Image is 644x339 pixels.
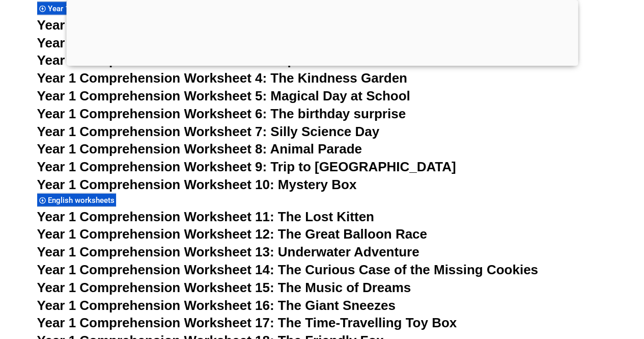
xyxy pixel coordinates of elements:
a: Year 1 Comprehension Worksheet 9: Trip to [GEOGRAPHIC_DATA] [37,159,456,174]
div: Year 1 English worksheets [37,2,140,15]
a: Year 1 Comprehension Worksheet 2: Trip to [GEOGRAPHIC_DATA] [37,35,456,50]
a: Year 1 Comprehension Worksheet 1: Dinosaur's diary [37,17,374,33]
a: Year 1 Comprehension Worksheet 6: The birthday surprise [37,106,406,121]
a: Year 1 Comprehension Worksheet 16: The Giant Sneezes [37,298,396,313]
a: Year 1 Comprehension Worksheet 7: Silly Science Day [37,124,380,139]
span: Year 1 English worksheets [48,4,142,13]
div: English worksheets [37,193,116,207]
a: Year 1 Comprehension Worksheet 4: The Kindness Garden [37,70,407,86]
a: Year 1 Comprehension Worksheet 17: The Time-Travelling Toy Box [37,315,457,330]
a: Year 1 Comprehension Worksheet 12: The Great Balloon Race [37,226,427,242]
a: Year 1 Comprehension Worksheet 13: Underwater Adventure [37,244,419,259]
span: English worksheets [48,196,118,205]
a: Year 1 Comprehension Worksheet 8: Animal Parade [37,141,362,157]
iframe: Chat Widget [474,224,644,339]
a: Year 1 Comprehension Worksheet 10: Mystery Box [37,177,357,192]
a: Year 1 Comprehension Worksheet 3: Superhero Show-and-Tell [37,53,430,68]
a: Year 1 Comprehension Worksheet 11: The Lost Kitten [37,209,374,224]
a: Year 1 Comprehension Worksheet 14: The Curious Case of the Missing Cookies [37,262,538,277]
a: Year 1 Comprehension Worksheet 15: The Music of Dreams [37,280,411,295]
a: Year 1 Comprehension Worksheet 5: Magical Day at School [37,88,410,103]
